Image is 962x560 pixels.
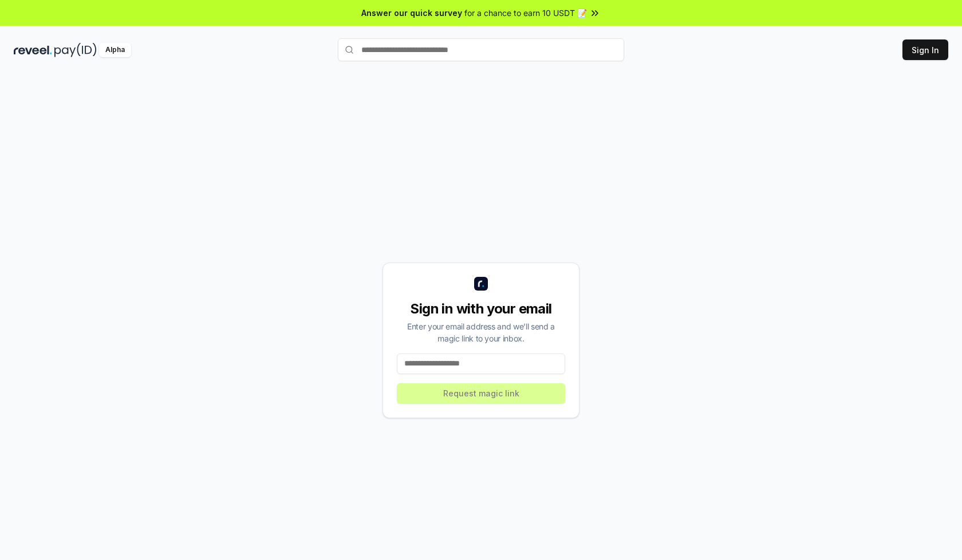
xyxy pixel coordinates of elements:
[14,43,52,57] img: reveel_dark
[397,300,565,318] div: Sign in with your email
[464,7,587,19] span: for a chance to earn 10 USDT 📝
[902,39,948,60] button: Sign In
[99,43,131,57] div: Alpha
[397,320,565,344] div: Enter your email address and we’ll send a magic link to your inbox.
[361,7,462,19] span: Answer our quick survey
[474,277,488,291] img: logo_small
[54,43,97,57] img: pay_id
